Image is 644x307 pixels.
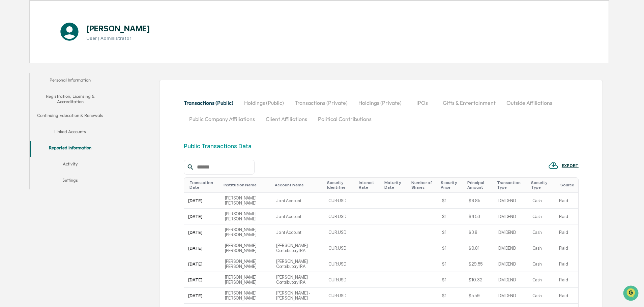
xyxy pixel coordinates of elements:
[272,288,324,304] td: [PERSON_NAME] - [PERSON_NAME]
[30,157,111,173] button: Activity
[184,143,252,150] div: Public Transactions Data
[67,149,82,154] span: Pylon
[56,92,58,97] span: •
[438,256,465,272] td: $1
[555,209,578,224] td: Plaid
[438,224,465,240] td: $1
[407,95,437,111] button: IPOs
[30,73,111,189] div: secondary tabs example
[221,240,272,256] td: [PERSON_NAME] [PERSON_NAME]
[327,180,353,190] div: Toggle SortBy
[324,224,356,240] td: CUR:USD
[7,75,45,80] div: Past conversations
[221,256,272,272] td: [PERSON_NAME] [PERSON_NAME]
[555,288,578,304] td: Plaid
[13,92,19,97] img: 1746055101610-c473b297-6a78-478c-a979-82029cc54cd1
[224,183,269,187] div: Toggle SortBy
[528,209,555,224] td: Cash
[4,130,45,142] a: 🔎Data Lookup
[272,224,324,240] td: Joint Account
[441,180,462,190] div: Toggle SortBy
[438,272,465,288] td: $1
[324,193,356,209] td: CUR:USD
[272,193,324,209] td: Joint Account
[528,240,555,256] td: Cash
[272,272,324,288] td: [PERSON_NAME] Contributory IRA
[359,180,379,190] div: Toggle SortBy
[494,272,528,288] td: DIVIDEND
[548,160,558,171] img: EXPORT
[56,120,84,126] span: Attestations
[465,209,494,224] td: $4.53
[622,285,641,303] iframe: Open customer support
[7,85,18,96] img: Jack Rasmussen
[105,73,123,82] button: See all
[438,240,465,256] td: $1
[13,132,42,139] span: Data Lookup
[313,111,377,127] button: Political Contributions
[465,193,494,209] td: $9.85
[30,58,93,64] div: We're available if you need us!
[437,95,501,111] button: Gifts & Entertainment
[184,209,221,224] td: [DATE]
[411,180,435,190] div: Toggle SortBy
[494,240,528,256] td: DIVIDEND
[465,256,494,272] td: $29.55
[324,272,356,288] td: CUR:USD
[7,133,12,139] div: 🔎
[438,193,465,209] td: $1
[272,256,324,272] td: [PERSON_NAME] Contributory IRA
[184,240,221,256] td: [DATE]
[184,111,260,127] button: Public Company Affiliations
[494,193,528,209] td: DIVIDEND
[275,183,322,187] div: Toggle SortBy
[4,117,46,129] a: 🖐️Preclearance
[14,52,26,64] img: 8933085812038_c878075ebb4cc5468115_72.jpg
[30,89,111,109] button: Registration, Licensing & Accreditation
[115,54,123,62] button: Start new chat
[184,272,221,288] td: [DATE]
[324,256,356,272] td: CUR:USD
[528,272,555,288] td: Cash
[438,209,465,224] td: $1
[324,209,356,224] td: CUR:USD
[560,183,576,187] div: Toggle SortBy
[528,256,555,272] td: Cash
[21,92,55,97] span: [PERSON_NAME]
[438,288,465,304] td: $1
[494,288,528,304] td: DIVIDEND
[494,209,528,224] td: DIVIDEND
[501,95,558,111] button: Outside Affiliations
[324,240,356,256] td: CUR:USD
[30,52,111,58] div: Start new chat
[384,180,406,190] div: Toggle SortBy
[184,224,221,240] td: [DATE]
[221,288,272,304] td: [PERSON_NAME] [PERSON_NAME]
[30,125,111,141] button: Linked Accounts
[465,272,494,288] td: $10.32
[30,73,111,89] button: Personal Information
[555,240,578,256] td: Plaid
[30,173,111,189] button: Settings
[555,224,578,240] td: Plaid
[46,117,86,129] a: 🗄️Attestations
[494,256,528,272] td: DIVIDEND
[184,95,579,127] div: secondary tabs example
[289,95,353,111] button: Transactions (Private)
[48,149,82,154] a: Powered byPylon
[272,209,324,224] td: Joint Account
[555,272,578,288] td: Plaid
[30,141,111,157] button: Reported Information
[221,209,272,224] td: [PERSON_NAME] [PERSON_NAME]
[497,180,526,190] div: Toggle SortBy
[86,24,150,33] h1: [PERSON_NAME]
[260,111,313,127] button: Client Affiliations
[562,163,579,168] div: EXPORT
[465,240,494,256] td: $9.81
[184,95,239,111] button: Transactions (Public)
[221,224,272,240] td: [PERSON_NAME] [PERSON_NAME]
[465,288,494,304] td: $5.59
[189,180,218,190] div: Toggle SortBy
